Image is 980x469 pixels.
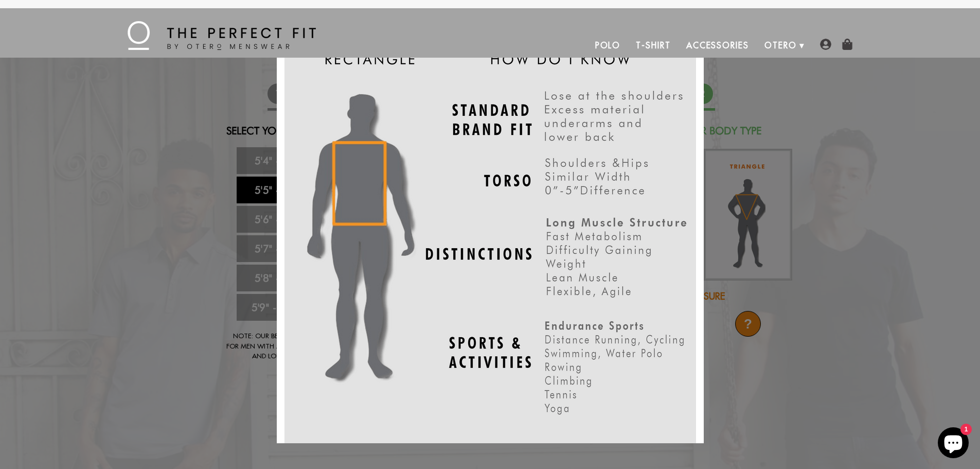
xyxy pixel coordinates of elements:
a: Otero [757,33,805,58]
img: user-account-icon.png [820,39,831,50]
img: Rectangle_Chart_2_for_website_800x.png [284,33,696,445]
a: Polo [587,33,629,58]
inbox-online-store-chat: Shopify online store chat [935,427,972,461]
a: T-Shirt [628,33,678,58]
a: Accessories [679,33,757,58]
img: shopping-bag-icon.png [842,39,853,50]
img: The Perfect Fit - by Otero Menswear - Logo [128,21,316,50]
